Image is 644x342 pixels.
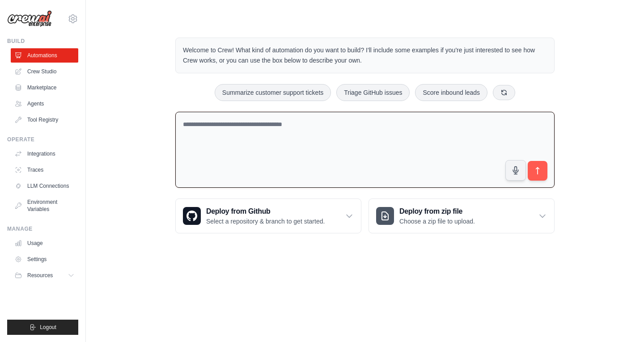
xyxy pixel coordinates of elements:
[11,64,78,79] a: Crew Studio
[40,324,56,331] span: Logout
[183,45,547,66] p: Welcome to Crew! What kind of automation do you want to build? I'll include some examples if you'...
[7,225,78,232] div: Manage
[7,136,78,143] div: Operate
[11,195,78,216] a: Environment Variables
[11,97,78,111] a: Agents
[11,163,78,177] a: Traces
[399,206,475,217] h3: Deploy from zip file
[399,217,475,226] p: Choose a zip file to upload.
[11,80,78,95] a: Marketplace
[11,236,78,250] a: Usage
[7,38,78,45] div: Build
[11,147,78,161] a: Integrations
[11,252,78,266] a: Settings
[7,10,52,27] img: Logo
[11,268,78,283] button: Resources
[11,179,78,193] a: LLM Connections
[11,113,78,127] a: Tool Registry
[215,84,331,101] button: Summarize customer support tickets
[206,206,325,217] h3: Deploy from Github
[206,217,325,226] p: Select a repository & branch to get started.
[11,48,78,63] a: Automations
[415,84,487,101] button: Score inbound leads
[599,299,644,342] iframe: Chat Widget
[336,84,410,101] button: Triage GitHub issues
[27,272,53,279] span: Resources
[7,320,78,335] button: Logout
